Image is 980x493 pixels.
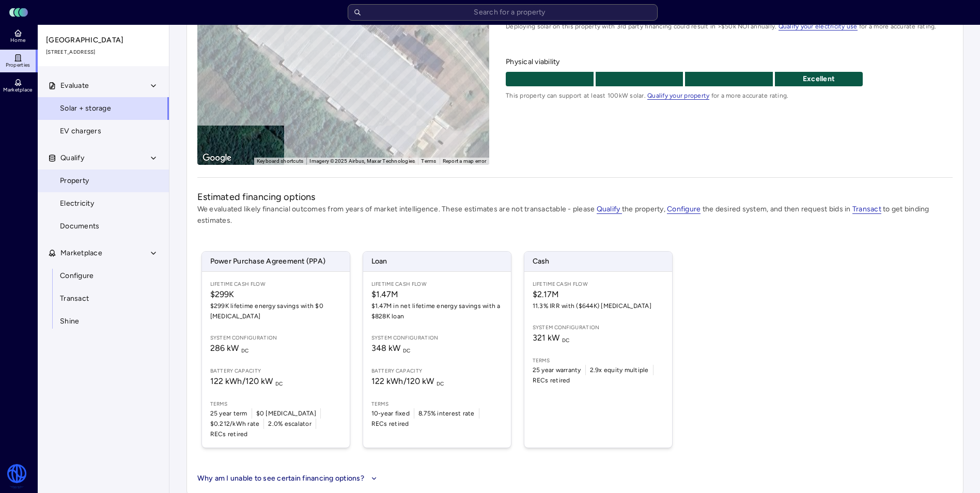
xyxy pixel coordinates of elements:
[38,147,170,170] button: Qualify
[533,301,664,311] span: 11.3% IRR with ($644K) [MEDICAL_DATA]
[60,248,102,259] span: Marketplace
[210,367,341,375] span: Battery capacity
[210,288,341,301] span: $299K
[197,190,953,204] h2: Estimated financing options
[506,90,952,101] span: This property can support at least 100kW solar. for a more accurate rating.
[210,343,249,353] span: 286 kW
[309,158,415,164] span: Imagery ©2025 Airbus, Maxar Technologies
[590,365,649,375] span: 2.9x equity multiple
[506,56,952,68] span: Physical viability
[37,215,169,238] a: Documents
[37,170,169,192] a: Property
[200,151,234,165] a: Open this area in Google Maps (opens a new window)
[10,37,25,43] span: Home
[533,280,664,288] span: Lifetime Cash Flow
[418,408,475,419] span: 8.75% interest rate
[46,48,162,56] span: [STREET_ADDRESS]
[443,158,487,164] a: Report a map error
[6,62,30,68] span: Properties
[403,347,411,354] sub: DC
[371,334,503,342] span: System configuration
[210,280,341,288] span: Lifetime Cash Flow
[363,252,511,271] span: Loan
[371,301,503,321] span: $1.47M in net lifetime energy savings with a $828K loan
[348,4,658,21] input: Search for a property
[371,280,503,288] span: Lifetime Cash Flow
[38,74,170,97] button: Evaluate
[533,375,570,386] span: RECs retired
[371,419,409,429] span: RECs retired
[524,252,672,271] span: Cash
[268,419,312,429] span: 2.0% escalator
[667,205,701,213] a: Configure
[257,158,304,165] button: Keyboard shortcuts
[647,92,709,100] span: Qualify your property
[60,175,89,187] span: Property
[60,316,79,327] span: Shine
[275,380,283,387] sub: DC
[60,270,94,282] span: Configure
[597,205,622,213] a: Qualify
[437,380,444,387] sub: DC
[60,293,89,304] span: Transact
[779,23,858,30] a: Qualify your electricity use
[210,400,341,408] span: Terms
[533,288,664,301] span: $2.17M
[533,365,581,375] span: 25 year warranty
[37,287,169,310] a: Transact
[371,288,503,301] span: $1.47M
[371,400,503,408] span: Terms
[60,152,84,164] span: Qualify
[210,429,248,439] span: RECs retired
[38,242,170,265] button: Marketplace
[37,192,169,215] a: Electricity
[371,376,444,386] span: 122 kWh / 120 kW
[647,92,709,99] a: Qualify your property
[60,80,89,91] span: Evaluate
[37,97,169,120] a: Solar + storage
[201,251,350,448] a: Power Purchase Agreement (PPA)Lifetime Cash Flow$299K$299K lifetime energy savings with $0 [MEDIC...
[60,198,94,209] span: Electricity
[775,73,863,85] p: Excellent
[3,87,32,93] span: Marketplace
[363,251,511,448] a: LoanLifetime Cash Flow$1.47M$1.47M in net lifetime energy savings with a $828K loanSystem configu...
[852,205,881,213] a: Transact
[210,408,247,419] span: 25 year term
[421,158,436,164] a: Terms (opens in new tab)
[210,301,341,321] span: $299K lifetime energy savings with $0 [MEDICAL_DATA]
[37,310,169,333] a: Shine
[46,35,162,46] span: [GEOGRAPHIC_DATA]
[241,347,249,354] sub: DC
[60,126,101,137] span: EV chargers
[37,120,169,143] a: EV chargers
[562,337,570,344] sub: DC
[371,343,411,353] span: 348 kW
[202,252,350,271] span: Power Purchase Agreement (PPA)
[852,205,881,214] span: Transact
[506,21,952,32] span: Deploying solar on this property with 3rd party financing could result in >$50k NOI annually. for...
[597,205,622,214] span: Qualify
[533,333,570,343] span: 321 kW
[210,334,341,342] span: System configuration
[667,205,701,214] span: Configure
[197,473,380,484] button: Why am I unable to see certain financing options?
[6,464,27,489] img: Watershed
[533,357,664,365] span: Terms
[200,151,234,165] img: Google
[60,103,111,114] span: Solar + storage
[371,408,410,419] span: 10-year fixed
[197,204,953,226] p: We evaluated likely financial outcomes from years of market intelligence. These estimates are not...
[371,367,503,375] span: Battery capacity
[37,265,169,287] a: Configure
[256,408,316,419] span: $0 [MEDICAL_DATA]
[210,419,260,429] span: $0.212/kWh rate
[524,251,673,448] a: CashLifetime Cash Flow$2.17M11.3% IRR with ($644K) [MEDICAL_DATA]System configuration321 kW DCTer...
[60,221,99,232] span: Documents
[210,376,283,386] span: 122 kWh / 120 kW
[533,323,664,332] span: System configuration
